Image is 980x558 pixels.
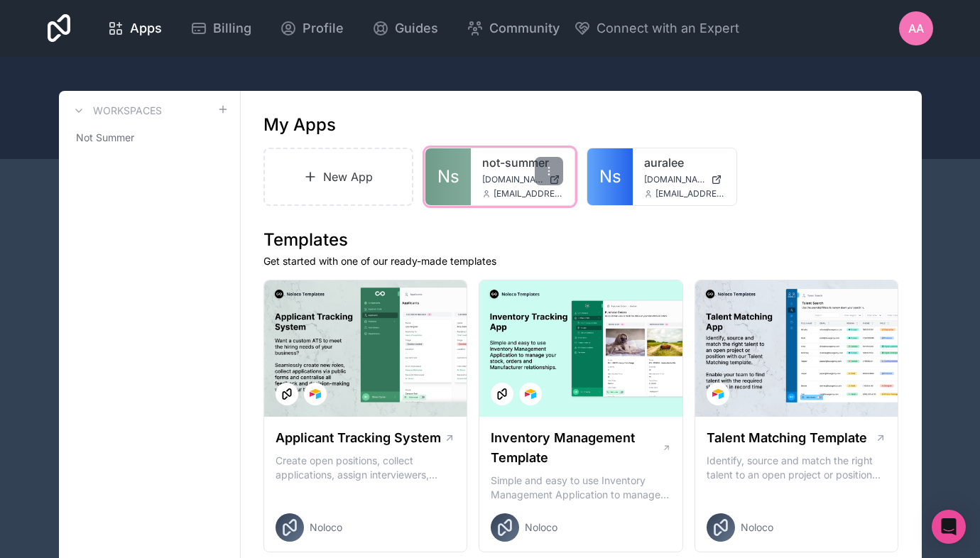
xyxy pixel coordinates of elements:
[491,428,661,468] h1: Inventory Management Template
[707,428,867,448] h1: Talent Matching Template
[644,174,705,185] span: [DOMAIN_NAME]
[574,18,739,38] button: Connect with an Expert
[489,18,560,38] span: Community
[361,13,450,44] a: Guides
[268,13,355,44] a: Profile
[597,18,739,38] span: Connect with an Expert
[395,18,438,38] span: Guides
[644,174,725,185] a: [DOMAIN_NAME]
[263,229,899,251] h1: Templates
[712,388,724,400] img: Airtable Logo
[303,18,344,38] span: Profile
[707,454,887,482] p: Identify, source and match the right talent to an open project or position with our Talent Matchi...
[599,165,621,188] span: Ns
[644,154,725,171] a: auralee
[455,13,571,44] a: Community
[96,13,173,44] a: Apps
[310,388,321,400] img: Airtable Logo
[494,188,563,199] span: [EMAIL_ADDRESS][DOMAIN_NAME]
[741,520,773,535] span: Noloco
[491,474,671,502] p: Simple and easy to use Inventory Management Application to manage your stock, orders and Manufact...
[482,174,543,185] span: [DOMAIN_NAME]
[525,520,557,535] span: Noloco
[263,114,336,136] h1: My Apps
[130,18,162,38] span: Apps
[70,125,229,151] a: Not Summer
[587,148,633,205] a: Ns
[437,165,459,188] span: Ns
[525,388,536,400] img: Airtable Logo
[70,102,162,119] a: Workspaces
[213,18,251,38] span: Billing
[655,188,725,199] span: [EMAIL_ADDRESS][DOMAIN_NAME]
[425,148,471,205] a: Ns
[179,13,263,44] a: Billing
[76,131,134,145] span: Not Summer
[93,104,162,118] h3: Workspaces
[263,254,899,268] p: Get started with one of our ready-made templates
[908,20,924,37] span: AA
[263,148,414,206] a: New App
[482,174,563,185] a: [DOMAIN_NAME]
[482,154,563,171] a: not-summer
[310,520,342,535] span: Noloco
[932,510,966,544] div: Open Intercom Messenger
[276,454,456,482] p: Create open positions, collect applications, assign interviewers, centralise candidate feedback a...
[276,428,441,448] h1: Applicant Tracking System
